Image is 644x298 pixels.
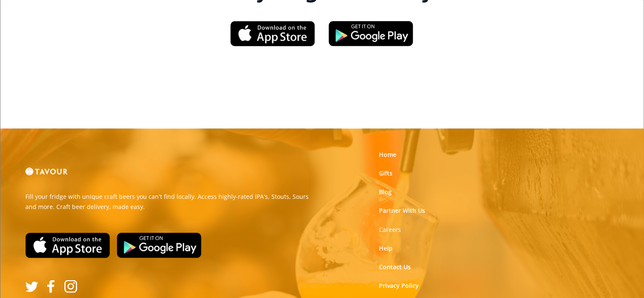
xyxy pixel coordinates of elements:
a: Blog [379,188,392,196]
a: Careers [379,225,401,234]
p: Fill your fridge with unique craft beers you can't find locally. Access highly-rated IPA's, Stout... [25,192,316,212]
a: Partner With Us [379,206,425,215]
a: Privacy Policy [379,281,419,290]
a: Home [379,150,396,159]
a: Contact Us [379,262,411,271]
a: Gifts [379,169,392,178]
a: Help [379,244,392,252]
